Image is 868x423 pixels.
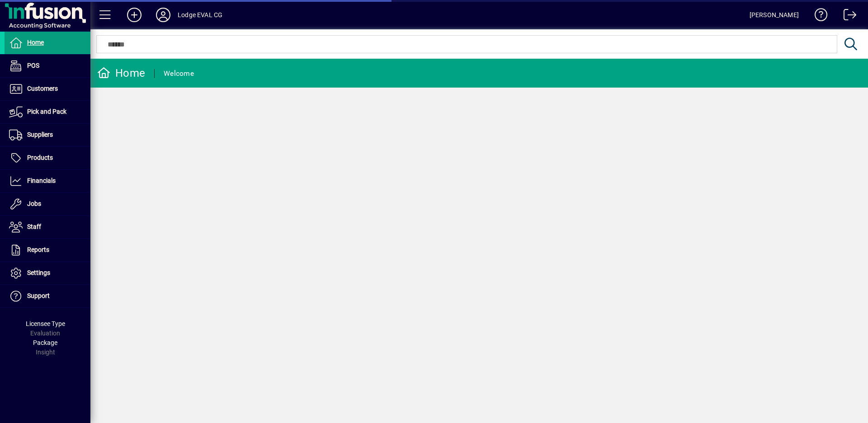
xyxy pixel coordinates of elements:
[5,170,90,192] a: Financials
[97,66,145,80] div: Home
[27,292,50,299] span: Support
[5,262,90,284] a: Settings
[164,66,194,81] div: Welcome
[120,7,149,23] button: Add
[27,39,44,46] span: Home
[5,101,90,123] a: Pick and Pack
[27,246,49,253] span: Reports
[27,108,66,115] span: Pick and Pack
[27,269,50,276] span: Settings
[33,339,57,346] span: Package
[5,216,90,238] a: Staff
[27,154,53,161] span: Products
[149,7,178,23] button: Profile
[5,147,90,169] a: Products
[5,55,90,77] a: POS
[5,239,90,261] a: Reports
[178,8,222,22] div: Lodge EVAL CG
[750,8,799,22] div: [PERSON_NAME]
[27,62,39,69] span: POS
[27,223,41,230] span: Staff
[27,131,53,138] span: Suppliers
[837,2,857,31] a: Logout
[5,78,90,100] a: Customers
[5,193,90,215] a: Jobs
[26,320,65,327] span: Licensee Type
[27,85,58,92] span: Customers
[5,124,90,146] a: Suppliers
[27,177,56,184] span: Financials
[27,200,41,207] span: Jobs
[5,285,90,307] a: Support
[808,2,828,31] a: Knowledge Base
